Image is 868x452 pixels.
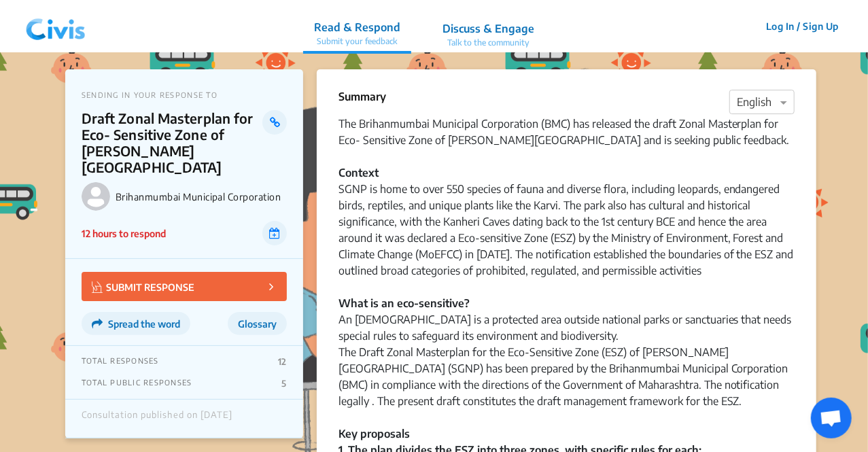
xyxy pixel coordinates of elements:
p: Brihanmumbai Municipal Corporation [116,191,287,203]
img: navlogo.png [20,6,91,47]
p: SUBMIT RESPONSE [92,279,194,294]
img: Brihanmumbai Municipal Corporation logo [82,182,110,211]
button: SUBMIT RESPONSE [82,272,287,301]
p: Submit your feedback [314,35,400,48]
button: Glossary [228,312,287,335]
strong: What is an eco-sensitive? [338,296,470,310]
p: Discuss & Engage [442,20,534,37]
div: The Brihanmumbai Municipal Corporation (BMC) has released the draft Zonal Masterplan for Eco- Sen... [338,116,795,181]
div: Consultation published on [DATE] [82,410,232,428]
p: 12 [278,356,287,367]
button: Log In / Sign Up [757,16,848,37]
p: 12 hours to respond [82,226,166,241]
p: Read & Respond [314,19,400,35]
p: TOTAL RESPONSES [82,356,159,367]
p: Summary [338,88,386,105]
strong: Context [338,166,379,179]
p: Talk to the community [442,37,534,49]
span: Spread the word [108,318,180,330]
p: TOTAL PUBLIC RESPONSES [82,378,192,389]
img: Vector.jpg [92,281,103,293]
span: Glossary [238,318,277,330]
div: Open chat [811,398,852,438]
button: Spread the word [82,312,190,335]
p: SENDING IN YOUR RESPONSE TO [82,90,287,99]
p: 5 [281,378,286,389]
p: Draft Zonal Masterplan for Eco- Sensitive Zone of [PERSON_NAME][GEOGRAPHIC_DATA] [82,110,263,175]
